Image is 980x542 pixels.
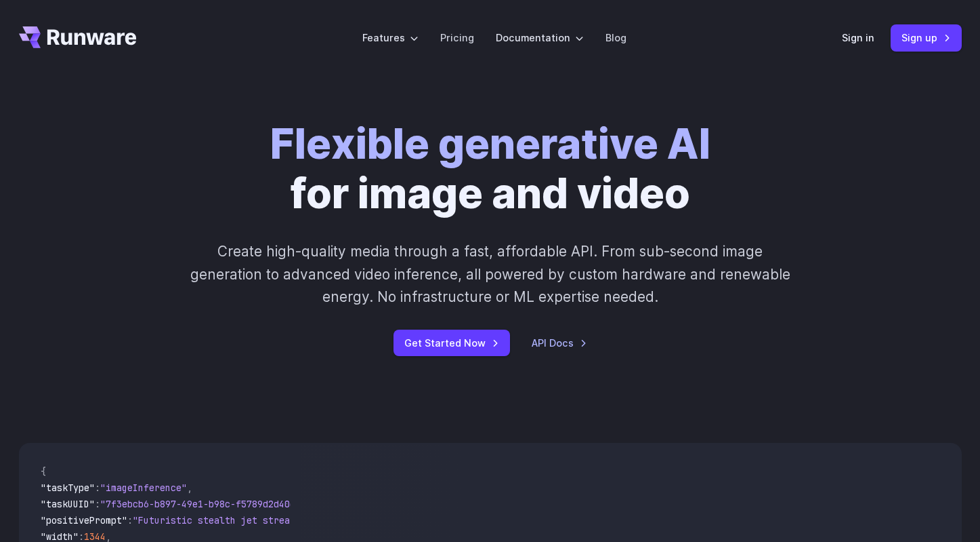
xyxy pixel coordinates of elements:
span: : [127,514,133,526]
span: "positivePrompt" [41,514,127,526]
span: : [95,498,100,510]
label: Features [362,30,419,45]
p: Create high-quality media through a fast, affordable API. From sub-second image generation to adv... [188,240,792,308]
span: "7f3ebcb6-b897-49e1-b98c-f5789d2d40d7" [100,498,306,510]
span: "taskUUID" [41,498,95,510]
span: "taskType" [41,482,95,494]
a: API Docs [532,335,587,351]
a: Go to / [19,26,137,48]
a: Sign up [891,24,962,51]
strong: Flexible generative AI [270,119,710,169]
span: : [95,482,100,494]
a: Blog [605,30,626,45]
a: Pricing [440,30,474,45]
label: Documentation [496,30,584,45]
span: "imageInference" [100,482,187,494]
span: , [187,482,192,494]
a: Sign in [842,30,874,45]
h1: for image and video [270,119,710,218]
span: { [41,465,46,478]
span: "Futuristic stealth jet streaking through a neon-lit cityscape with glowing purple exhaust" [133,514,626,526]
a: Get Started Now [393,330,510,356]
